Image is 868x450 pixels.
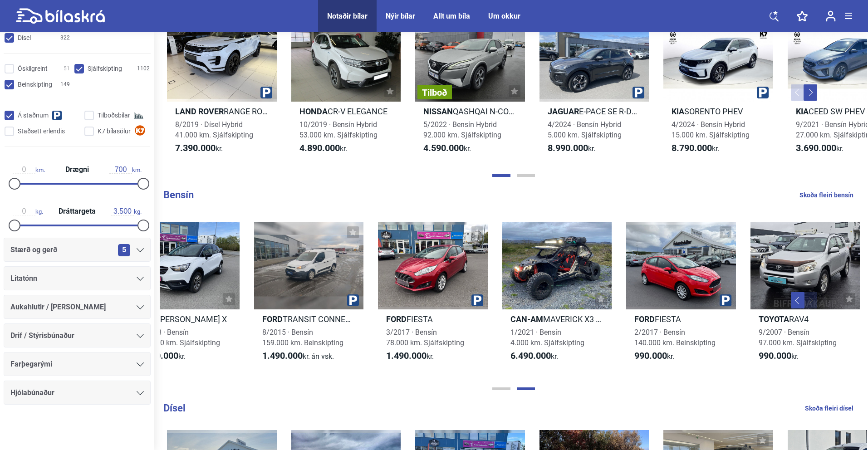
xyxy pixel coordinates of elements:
[56,208,98,215] span: Dráttargeta
[299,142,340,153] b: 4.890.000
[423,142,464,153] b: 4.590.000
[672,142,712,153] b: 8.790.000
[175,120,253,139] span: 8/2019 · Dísel Hybrid 41.000 km. Sjálfskipting
[663,106,773,117] h2: SORENTO PHEV
[492,174,510,177] button: Page 1
[805,402,853,414] a: Skoða fleiri dísel
[130,217,240,375] a: [PERSON_NAME] X2/2018 · Bensín105.000 km. Sjálfskipting1.790.000kr.
[291,106,401,117] h2: CR-V ELEGANCE
[109,166,142,174] span: km.
[163,189,194,201] b: Bensín
[63,166,91,173] span: Drægni
[799,189,853,201] a: Skoða fleiri bensín
[13,166,45,174] span: km.
[634,328,716,347] span: 2/2017 · Bensín 140.000 km. Beinskipting
[415,14,525,161] a: TilboðNissanQASHQAI N-CONNECTA5/2022 · Bensín Hybrid92.000 km. Sjálfskipting4.590.000kr.
[60,33,70,43] span: 322
[826,10,836,22] img: user-login.svg
[548,143,595,154] span: kr.
[626,217,736,375] a: FordFIESTA2/2017 · Bensín140.000 km. Beinskipting990.000kr.
[415,106,525,117] h2: QASHQAI N-CONNECTA
[60,80,70,89] span: 149
[539,106,649,117] h2: E-PACE SE R-DYNAMIC PHEV
[327,12,368,20] a: Notaðir bílar
[299,107,328,116] b: Honda
[796,142,836,153] b: 3.690.000
[18,111,49,120] span: Á staðnum
[13,207,43,215] span: kg.
[517,174,535,177] button: Page 2
[548,142,588,153] b: 8.990.000
[18,80,52,89] span: Beinskipting
[422,88,447,97] span: Tilboð
[510,314,543,324] b: Can-Am
[18,64,48,73] span: Óskilgreint
[138,328,220,347] span: 2/2018 · Bensín 105.000 km. Sjálfskipting
[10,244,57,256] span: Stærð og gerð
[539,14,649,161] a: JaguarE-PACE SE R-DYNAMIC PHEV4/2024 · Bensín Hybrid5.000 km. Sjálfskipting8.990.000kr.
[791,292,804,308] button: Previous
[510,328,584,347] span: 1/2021 · Bensín 4.000 km. Sjálfskipting
[10,358,52,371] span: Farþegarými
[254,217,364,375] a: FordTRANSIT CONNECT8/2015 · Bensín159.000 km. Beinskipting1.490.000kr.
[378,217,488,375] a: FordFIESTA3/2017 · Bensín78.000 km. Sjálfskipting1.490.000kr.
[299,143,347,154] span: kr.
[796,107,809,116] b: Kia
[517,387,535,390] button: Page 2
[10,301,106,313] span: Aukahlutir / [PERSON_NAME]
[386,314,407,324] b: Ford
[175,142,216,153] b: 7.390.000
[262,351,334,362] span: kr.
[10,329,74,342] span: Drif / Stýrisbúnaður
[262,350,303,361] b: 1.490.000
[138,351,186,362] span: kr.
[262,328,343,347] span: 8/2015 · Bensín 159.000 km. Beinskipting
[167,14,277,161] a: Land RoverRANGE ROVER EVOQUE SE R-DYNAMIC8/2019 · Dísel Hybrid41.000 km. Sjálfskipting7.390.000kr.
[510,351,558,362] span: kr.
[634,350,667,361] b: 990.000
[299,120,378,139] span: 10/2019 · Bensín Hybrid 53.000 km. Sjálfskipting
[433,12,470,20] a: Allt um bíla
[386,328,464,347] span: 3/2017 · Bensín 78.000 km. Sjálfskipting
[111,207,142,215] span: kg.
[137,64,150,73] span: 1102
[634,314,655,324] b: Ford
[750,314,860,324] h2: RAV4
[386,12,415,20] a: Nýir bílar
[759,350,791,361] b: 990.000
[750,217,860,375] a: ToyotaRAV49/2007 · Bensín97.000 km. Sjálfskipting990.000kr.
[502,314,612,324] h2: MAVERICK X3 XRC
[386,351,434,362] span: kr.
[88,64,122,73] span: Sjálfskipting
[759,314,789,324] b: Toyota
[548,107,579,116] b: Jaguar
[492,387,510,390] button: Page 1
[423,143,471,154] span: kr.
[423,120,501,139] span: 5/2022 · Bensín Hybrid 92.000 km. Sjálfskipting
[18,127,65,136] span: Staðsett erlendis
[163,402,186,414] b: Dísel
[10,386,54,399] span: Hjólabúnaður
[175,143,223,154] span: kr.
[626,314,736,324] h2: FIESTA
[804,84,817,101] button: Next
[791,84,804,101] button: Previous
[167,106,277,117] h2: RANGE ROVER EVOQUE SE R-DYNAMIC
[98,111,130,120] span: Tilboðsbílar
[510,350,551,361] b: 6.490.000
[18,33,31,43] span: Dísel
[386,350,427,361] b: 1.490.000
[10,272,37,285] span: Litatónn
[378,314,488,324] h2: FIESTA
[672,143,719,154] span: kr.
[548,120,622,139] span: 4/2024 · Bensín Hybrid 5.000 km. Sjálfskipting
[672,107,684,116] b: Kia
[98,127,131,136] span: K7 bílasölur
[423,107,453,116] b: Nissan
[663,14,773,161] a: KiaSORENTO PHEV4/2024 · Bensín Hybrid15.000 km. Sjálfskipting8.790.000kr.
[672,120,750,139] span: 4/2024 · Bensín Hybrid 15.000 km. Sjálfskipting
[796,143,843,154] span: kr.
